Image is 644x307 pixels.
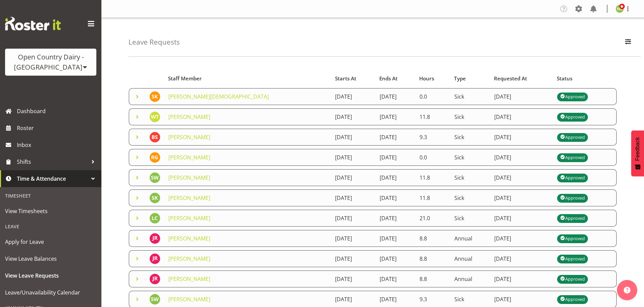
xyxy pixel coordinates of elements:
td: 8.8 [415,271,450,287]
img: steffan-kennard9760.jpg [149,193,160,203]
div: Leave [2,220,100,233]
td: [DATE] [331,210,376,227]
span: View Timesheets [5,206,96,216]
td: [DATE] [376,210,415,227]
div: Approved [560,174,585,182]
span: Staff Member [168,75,202,82]
img: stacey-wilson7437.jpg [149,294,160,305]
span: Inbox [17,140,98,150]
td: Annual [450,271,490,287]
div: Approved [560,255,585,263]
td: Annual [450,250,490,267]
td: [DATE] [376,271,415,287]
td: [DATE] [331,230,376,247]
img: jessica-reid7430.jpg [149,274,160,284]
td: 8.8 [415,230,450,247]
span: Leave/Unavailability Calendar [5,287,96,298]
span: Dashboard [17,106,98,116]
td: [DATE] [490,271,553,287]
span: Starts At [335,75,356,82]
span: Roster [17,123,98,133]
img: warren-tempelman7489.jpg [149,111,160,122]
td: [DATE] [376,108,415,125]
td: 0.0 [415,88,450,105]
a: [PERSON_NAME] [168,214,210,222]
span: Status [557,75,572,82]
div: Approved [560,93,585,101]
img: help-xxl-2.png [624,287,630,293]
td: [DATE] [490,210,553,227]
button: Feedback - Show survey [631,130,644,176]
div: Approved [560,214,585,223]
td: 21.0 [415,210,450,227]
td: [DATE] [490,129,553,146]
td: [DATE] [490,88,553,105]
span: Type [454,75,466,82]
span: View Leave Requests [5,271,96,281]
td: [DATE] [376,149,415,166]
img: nicole-lloyd7454.jpg [616,5,624,13]
a: View Leave Balances [2,250,100,267]
div: Approved [560,133,585,142]
td: 9.3 [415,129,450,146]
img: barry-sheilds9759.jpg [149,132,160,143]
a: View Timesheets [2,203,100,220]
a: [PERSON_NAME] [168,113,210,121]
td: [DATE] [376,189,415,206]
span: Requested At [494,75,527,82]
a: [PERSON_NAME][DEMOGRAPHIC_DATA] [168,93,269,100]
div: Approved [560,235,585,243]
td: Sick [450,88,490,105]
td: 11.8 [415,169,450,186]
img: jessica-reid7430.jpg [149,233,160,244]
td: [DATE] [331,271,376,287]
td: 8.8 [415,250,450,267]
img: shiva-kumaran10130.jpg [149,91,160,102]
a: [PERSON_NAME] [168,133,210,141]
td: [DATE] [331,129,376,146]
a: [PERSON_NAME] [168,275,210,283]
td: [DATE] [490,250,553,267]
td: [DATE] [331,108,376,125]
td: Sick [450,169,490,186]
td: [DATE] [490,169,553,186]
td: [DATE] [376,250,415,267]
div: Approved [560,113,585,121]
td: [DATE] [490,230,553,247]
img: raymond-george10054.jpg [149,152,160,163]
td: [DATE] [376,88,415,105]
td: [DATE] [331,250,376,267]
div: Approved [560,275,585,283]
img: laura-courtney7441.jpg [149,213,160,224]
td: [DATE] [490,108,553,125]
h4: Leave Requests [128,38,180,46]
span: Apply for Leave [5,237,96,247]
td: [DATE] [331,88,376,105]
div: Approved [560,154,585,162]
td: 11.8 [415,189,450,206]
td: [DATE] [376,129,415,146]
span: Ends At [379,75,398,82]
span: View Leave Balances [5,254,96,264]
a: View Leave Requests [2,267,100,284]
td: Sick [450,189,490,206]
a: [PERSON_NAME] [168,194,210,202]
a: Leave/Unavailability Calendar [2,284,100,301]
span: Time & Attendance [17,174,88,184]
td: 11.8 [415,108,450,125]
img: Rosterit website logo [5,17,61,30]
span: Hours [419,75,434,82]
td: [DATE] [490,149,553,166]
td: [DATE] [331,189,376,206]
div: Approved [560,296,585,304]
button: Filter Employees [621,35,635,50]
a: [PERSON_NAME] [168,154,210,161]
td: Sick [450,129,490,146]
div: Open Country Dairy - [GEOGRAPHIC_DATA] [12,52,90,72]
td: Sick [450,149,490,166]
td: Annual [450,230,490,247]
td: Sick [450,108,490,125]
td: [DATE] [376,169,415,186]
a: [PERSON_NAME] [168,235,210,242]
td: [DATE] [376,230,415,247]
